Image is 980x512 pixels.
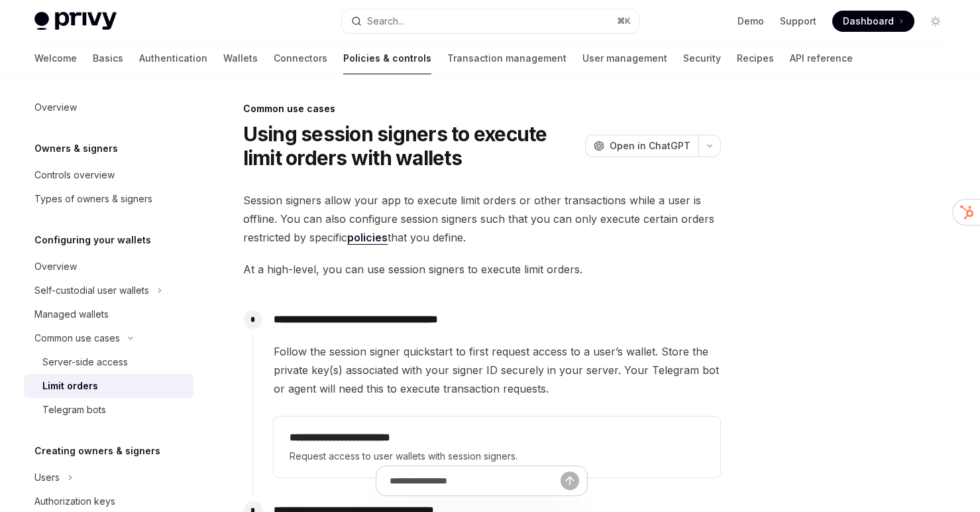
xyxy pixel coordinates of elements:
div: Search... [367,13,404,29]
h1: Using session signers to execute limit orders with wallets [243,122,580,170]
a: Server-side access [24,350,193,374]
div: Overview [34,99,77,115]
a: Recipes [737,42,774,74]
a: Telegram bots [24,398,193,422]
a: Welcome [34,42,77,74]
button: Send message [561,472,579,490]
a: User management [582,42,667,74]
div: Authorization keys [34,493,115,509]
a: Authentication [139,42,207,74]
h5: Creating owners & signers [34,443,160,459]
span: Follow the session signer quickstart to first request access to a user’s wallet. Store the privat... [274,342,720,398]
div: Common use cases [243,102,721,115]
a: Demo [737,15,764,28]
a: Types of owners & signers [24,187,193,211]
span: At a high-level, you can use session signers to execute limit orders. [243,260,721,279]
div: Controls overview [34,167,115,183]
a: Overview [24,96,193,119]
a: Security [683,42,721,74]
a: Wallets [223,42,258,74]
a: Overview [24,255,193,279]
a: Connectors [274,42,327,74]
a: Support [780,15,816,28]
h5: Owners & signers [34,141,118,157]
button: Toggle Users section [24,466,193,489]
a: policies [347,231,388,245]
h5: Configuring your wallets [34,232,151,248]
span: Session signers allow your app to execute limit orders or other transactions while a user is offl... [243,191,721,247]
div: Common use cases [34,330,120,346]
a: Transaction management [447,42,567,74]
div: Telegram bots [42,402,106,418]
img: light logo [34,12,117,31]
div: Limit orders [42,378,98,394]
div: Overview [34,259,77,275]
a: Basics [93,42,123,74]
button: Toggle Common use cases section [24,326,193,350]
input: Ask a question... [390,466,561,495]
button: Open in ChatGPT [585,135,698,157]
span: Open in ChatGPT [610,139,690,153]
a: Dashboard [832,11,914,32]
button: Toggle Self-custodial user wallets section [24,279,193,302]
a: API reference [790,42,853,74]
a: Managed wallets [24,302,193,326]
div: Self-custodial user wallets [34,283,149,298]
div: Server-side access [42,354,128,370]
button: Open search [342,9,639,33]
button: Toggle dark mode [925,11,946,32]
a: Policies & controls [343,42,431,74]
a: Limit orders [24,374,193,398]
div: Users [34,470,60,485]
div: Managed wallets [34,306,109,322]
a: Controls overview [24,163,193,187]
span: Dashboard [843,15,894,28]
div: Types of owners & signers [34,191,152,207]
span: Request access to user wallets with session signers. [290,448,704,464]
span: ⌘ K [617,16,631,27]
